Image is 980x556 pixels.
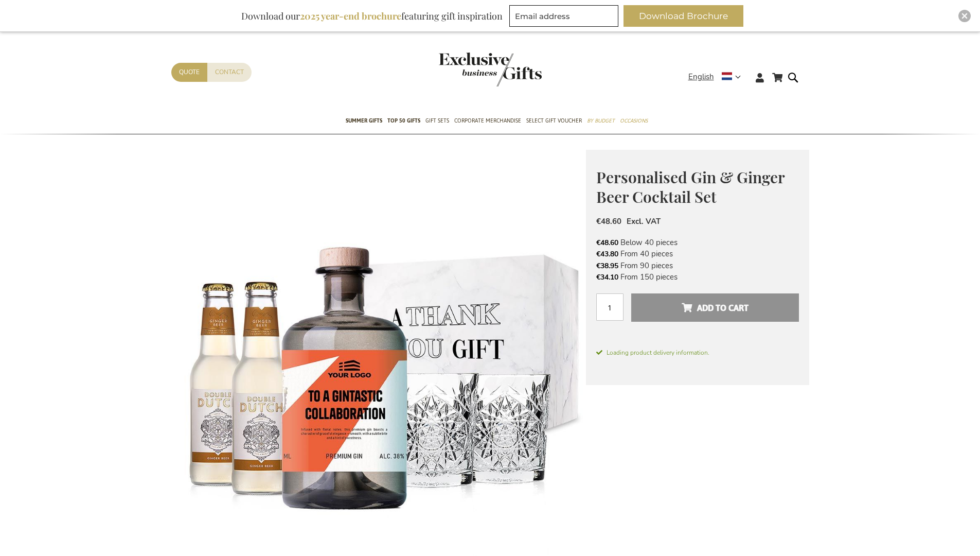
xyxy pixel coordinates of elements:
b: 2025 year-end brochure [300,10,401,22]
a: TOP 50 Gifts [387,109,420,134]
span: Personalised Gin & Ginger Beer Cocktail Set [596,167,785,207]
input: Qty [596,293,623,321]
button: Download Brochure [623,5,743,27]
span: €38.95 [596,261,618,271]
a: Quote [171,63,207,82]
a: Corporate Merchandise [454,109,521,134]
span: Summer Gifts [346,115,382,126]
span: Excl. VAT [627,216,661,227]
li: From 90 pieces [596,260,799,271]
li: From 150 pieces [596,271,799,283]
span: TOP 50 Gifts [387,115,420,126]
span: Loading product delivery information. [596,348,799,357]
span: €48.60 [596,216,621,227]
img: Close [961,13,968,19]
li: From 40 pieces [596,248,799,259]
span: Corporate Merchandise [454,115,521,126]
form: marketing offers and promotions [509,5,621,30]
span: €43.80 [596,249,618,259]
div: Close [958,10,971,22]
a: Contact [207,63,252,82]
span: €48.60 [596,238,618,248]
div: Download our featuring gift inspiration [237,5,507,27]
span: Occasions [620,115,648,126]
span: Gift Sets [425,115,449,126]
span: English [688,71,714,83]
a: Select Gift Voucher [526,109,582,134]
a: Occasions [620,109,648,134]
span: Select Gift Voucher [526,115,582,126]
a: By Budget [587,109,615,134]
input: Email address [509,5,618,27]
li: Below 40 pieces [596,237,799,248]
a: Gift Sets [425,109,449,134]
img: Exclusive Business gifts logo [439,53,542,86]
a: store logo [439,53,490,86]
span: €34.10 [596,272,618,282]
a: Summer Gifts [346,109,382,134]
span: By Budget [587,115,615,126]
